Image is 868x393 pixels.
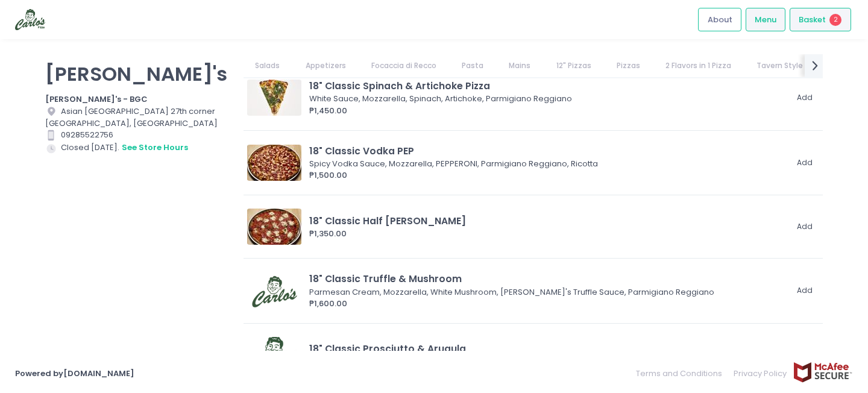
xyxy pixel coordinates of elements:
[309,298,786,310] div: ₱1,600.00
[790,217,819,237] button: Add
[450,54,495,77] a: Pasta
[244,54,292,77] a: Salads
[45,129,228,141] div: 09285522756
[247,273,301,309] img: 18" Classic Truffle & Mushroom
[745,54,815,77] a: Tavern Style
[790,345,819,365] button: Add
[309,105,786,117] div: ₱1,450.00
[497,54,542,77] a: Mains
[654,54,743,77] a: 2 Flavors in 1 Pizza
[728,362,793,385] a: Privacy Policy
[309,93,782,105] div: White Sauce, Mozzarella, Spinach, Artichoke, Parmigiano Reggiano
[309,286,782,298] div: Parmesan Cream, Mozzarella, White Mushroom, [PERSON_NAME]'s Truffle Sauce, Parmigiano Reggiano
[309,228,786,240] div: ₱1,350.00
[309,144,786,158] div: 18" Classic Vodka PEP
[309,169,786,181] div: ₱1,500.00
[746,8,786,31] a: Menu
[247,145,301,181] img: 18" Classic Vodka PEP
[309,342,786,356] div: 18" Classic Prosciutto & Arugula
[45,93,148,105] b: [PERSON_NAME]'s - BGC
[247,337,301,373] img: 18" Classic Prosciutto & Arugula
[15,368,134,379] a: Powered by[DOMAIN_NAME]
[790,88,819,108] button: Add
[121,141,189,154] button: see store hours
[790,281,819,301] button: Add
[247,209,301,245] img: 18" Classic Half Marge
[698,8,741,31] a: About
[309,214,786,228] div: 18" Classic Half [PERSON_NAME]
[636,362,728,385] a: Terms and Conditions
[309,158,782,170] div: Spicy Vodka Sauce, Mozzarella, PEPPERONI, Parmigiano Reggiano, Ricotta
[359,54,448,77] a: Focaccia di Recco
[45,62,228,86] p: [PERSON_NAME]'s
[755,14,776,26] span: Menu
[793,362,853,383] img: mcafee-secure
[829,14,841,26] span: 2
[309,272,786,286] div: 18" Classic Truffle & Mushroom
[790,153,819,173] button: Add
[45,105,228,130] div: Asian [GEOGRAPHIC_DATA] 27th corner [GEOGRAPHIC_DATA], [GEOGRAPHIC_DATA]
[708,14,732,26] span: About
[605,54,652,77] a: Pizzas
[294,54,357,77] a: Appetizers
[45,141,228,154] div: Closed [DATE].
[15,9,45,30] img: logo
[247,80,301,116] img: 18" Classic Spinach & Artichoke Pizza
[309,79,786,93] div: 18" Classic Spinach & Artichoke Pizza
[544,54,603,77] a: 12" Pizzas
[799,14,826,26] span: Basket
